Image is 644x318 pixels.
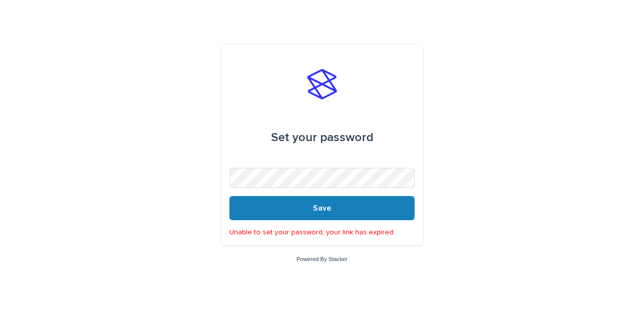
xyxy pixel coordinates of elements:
img: stacker-logo-s-only.png [307,69,337,99]
div: Set your password [271,123,373,152]
a: Powered By Stacker [296,256,347,262]
button: Save [229,196,415,220]
p: Unable to set your password, your link has expired. [229,228,415,237]
span: Save [313,204,331,212]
